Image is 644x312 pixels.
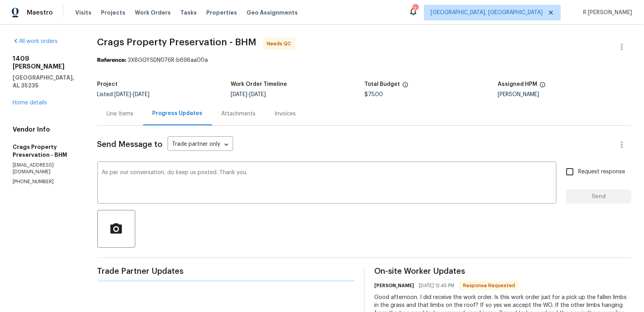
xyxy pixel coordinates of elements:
[267,40,295,48] span: Needs QC
[102,170,552,197] textarea: As per our conversation, do keep us posted. Thank you.
[101,9,125,17] span: Projects
[231,92,247,97] span: [DATE]
[539,82,546,92] span: The hpm assigned to this work order.
[133,92,150,97] span: [DATE]
[206,9,237,17] span: Properties
[97,58,127,63] b: Reference:
[97,267,355,275] span: Trade Partner Updates
[153,110,203,117] div: Progress Updates
[97,37,257,47] span: Crags Property Preservation - BHM
[168,138,233,151] div: Trade partner only
[13,126,78,134] h4: Vendor Info
[13,143,78,159] h5: Crags Property Preservation - BHM
[498,82,537,87] h5: Assigned HPM
[419,282,454,290] span: [DATE] 12:45 PM
[115,92,131,97] span: [DATE]
[431,9,543,17] span: [GEOGRAPHIC_DATA], [GEOGRAPHIC_DATA]
[13,178,78,185] p: [PHONE_NUMBER]
[75,9,91,17] span: Visits
[374,267,631,275] span: On-site Worker Updates
[27,9,53,17] span: Maestro
[13,74,78,89] h5: [GEOGRAPHIC_DATA], AL 35235
[13,100,47,106] a: Home details
[115,92,150,97] span: -
[246,9,298,17] span: Geo Assignments
[180,10,197,15] span: Tasks
[460,282,518,290] span: Response Requested
[97,141,163,149] span: Send Message to
[275,110,296,118] div: Invoices
[13,162,78,175] p: [EMAIL_ADDRESS][DOMAIN_NAME]
[13,39,58,44] a: All work orders
[13,55,78,71] h2: 1409 [PERSON_NAME]
[364,82,400,87] h5: Total Budget
[97,56,631,64] div: 3X8GGYSDN076R-b698aa00a
[364,92,383,97] span: $75.00
[249,92,266,97] span: [DATE]
[231,92,266,97] span: -
[578,168,625,176] span: Request response
[222,110,256,118] div: Attachments
[107,110,134,118] div: Line Items
[135,9,171,17] span: Work Orders
[580,9,632,17] span: R [PERSON_NAME]
[498,92,631,97] div: [PERSON_NAME]
[413,5,418,13] div: 2
[374,282,414,290] h6: [PERSON_NAME]
[97,92,150,97] span: Listed
[97,82,118,87] h5: Project
[402,82,409,92] span: The total cost of line items that have been proposed by Opendoor. This sum includes line items th...
[231,82,287,87] h5: Work Order Timeline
